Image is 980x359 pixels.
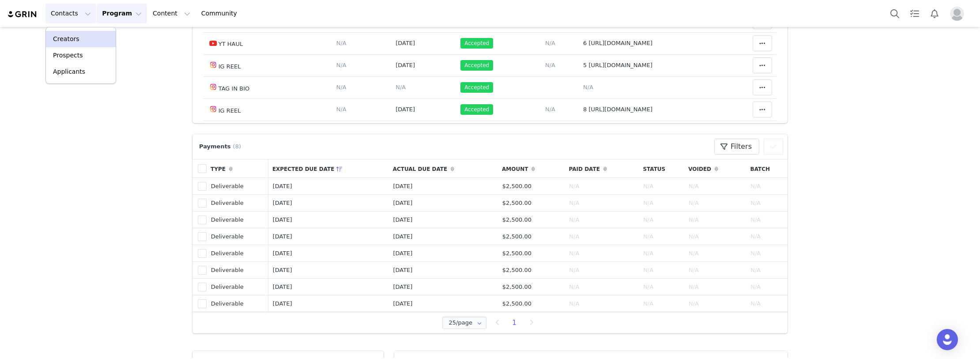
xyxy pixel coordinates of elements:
td: N/A [639,178,684,195]
span: (8) [233,142,241,151]
a: Community [196,4,246,23]
th: Batch [746,159,788,178]
td: Deliverable [207,195,268,212]
button: Program [97,4,147,23]
td: [DATE] [268,212,389,228]
th: Voided [684,159,746,178]
td: Deliverable [207,295,268,312]
span: Filters [731,141,752,152]
li: 1 [506,317,522,329]
td: TAG IN BIO [204,76,332,98]
td: N/A [639,295,684,312]
p: Prospects [53,51,83,60]
span: $2,500.00 [502,300,531,307]
td: Deliverable [207,178,268,195]
button: Contacts [45,4,96,23]
button: Notifications [925,4,944,23]
td: N/A [746,212,788,228]
th: Actual Due Date [389,159,498,178]
img: grin logo [7,10,38,19]
span: Accepted [460,60,493,71]
th: Expected Due Date [268,159,389,178]
td: Deliverable [207,212,268,228]
span: N/A [583,84,593,91]
div: Open Intercom Messenger [937,329,958,350]
td: [DATE] [268,279,389,295]
td: [DATE] [389,178,498,195]
span: N/A [336,40,347,46]
span: [DATE] [396,62,415,68]
td: YT HAUL [204,32,332,54]
span: N/A [336,62,347,68]
th: Amount [498,159,565,178]
td: N/A [684,279,746,295]
td: N/A [684,212,746,228]
td: N/A [565,178,639,195]
td: Deliverable [207,228,268,245]
div: Payments [197,142,245,151]
th: Status [639,159,684,178]
span: $2,500.00 [502,233,531,240]
td: IG REEL [204,54,332,76]
td: N/A [746,195,788,212]
span: N/A [336,106,347,113]
span: N/A [396,84,406,91]
span: N/A [545,40,555,46]
td: N/A [639,212,684,228]
td: [DATE] [268,262,389,279]
span: $2,500.00 [502,200,531,206]
td: N/A [639,279,684,295]
span: [DATE] [396,40,415,46]
td: N/A [684,178,746,195]
span: N/A [545,62,555,68]
span: Accepted [460,104,493,115]
td: [DATE] [268,178,389,195]
span: 5 [URL][DOMAIN_NAME] [583,62,652,68]
td: N/A [565,245,639,262]
span: $2,500.00 [502,250,531,257]
td: N/A [746,245,788,262]
td: [DATE] [389,295,498,312]
td: [DATE] [268,245,389,262]
td: [DATE] [389,279,498,295]
td: N/A [684,295,746,312]
span: N/A [336,84,347,91]
td: [DATE] [268,228,389,245]
td: IG REEL [204,98,332,121]
span: $2,500.00 [502,216,531,223]
td: N/A [565,212,639,228]
td: N/A [746,295,788,312]
span: 6 [URL][DOMAIN_NAME] [583,40,652,46]
button: Filters [714,139,759,155]
p: Applicants [53,67,85,76]
span: 8 [URL][DOMAIN_NAME] [583,106,652,113]
td: N/A [565,279,639,295]
td: N/A [746,178,788,195]
p: payment 7: 9/4 [4,4,301,11]
td: N/A [639,262,684,279]
a: Tasks [905,4,924,23]
td: [DATE] [389,212,498,228]
td: Deliverable [207,262,268,279]
p: Creators [53,34,79,44]
td: N/A [565,195,639,212]
td: N/A [639,195,684,212]
button: Search [885,4,905,23]
td: Deliverable [207,279,268,295]
span: Accepted [460,82,493,93]
td: [DATE] [389,195,498,212]
td: N/A [639,245,684,262]
td: N/A [746,262,788,279]
td: [DATE] [389,228,498,245]
button: Content [147,4,196,23]
button: Profile [945,7,973,21]
td: Deliverable [207,245,268,262]
img: instagram.svg [210,61,217,68]
td: [DATE] [389,262,498,279]
td: N/A [746,228,788,245]
span: $2,500.00 [502,267,531,273]
th: Paid Date [565,159,639,178]
td: N/A [639,228,684,245]
td: [DATE] [389,245,498,262]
